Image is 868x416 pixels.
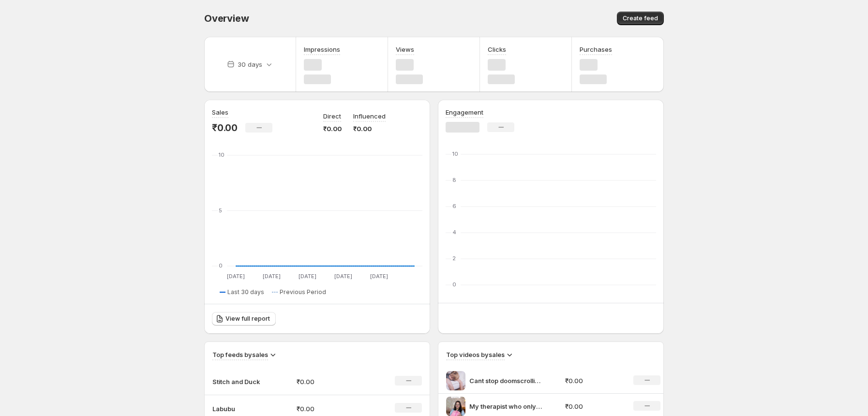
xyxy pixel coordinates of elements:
p: Labubu [212,404,261,414]
h3: Engagement [446,107,483,117]
text: [DATE] [227,273,245,280]
p: ₹0.00 [353,124,386,134]
span: View full report [225,315,270,323]
a: View full report [212,312,276,326]
text: [DATE] [299,273,316,280]
p: ₹0.00 [565,376,622,386]
text: 8 [452,177,456,183]
text: 6 [452,203,456,209]
img: Cant stop doomscrolling at night Try snuggling a plushie that breathes instead of overthinking It... [446,371,465,390]
h3: Sales [212,107,228,117]
button: Create feed [617,12,664,25]
span: Last 30 days [227,288,264,296]
span: Previous Period [280,288,326,296]
text: 10 [452,150,458,157]
text: 0 [219,262,223,269]
text: 2 [452,255,456,262]
img: My therapist who only asks for my hugs Fusked Breathing Strawberry Rabbit - Link in Bio strawberr... [446,397,465,416]
p: ₹0.00 [212,122,238,134]
p: 30 days [238,59,262,69]
p: Cant stop doomscrolling at night Try snuggling a plushie that breathes instead of overthinking It... [469,376,542,386]
h3: Clicks [488,45,506,54]
text: [DATE] [370,273,388,280]
text: 4 [452,229,456,236]
span: Overview [204,13,249,24]
p: ₹0.00 [297,377,365,386]
p: ₹0.00 [565,401,622,411]
text: 10 [219,151,224,158]
p: Influenced [353,111,386,121]
p: ₹0.00 [297,404,365,414]
h3: Purchases [580,45,612,54]
text: 5 [219,207,222,214]
h3: Top feeds by sales [212,350,268,359]
h3: Impressions [304,45,340,54]
p: ₹0.00 [323,124,342,134]
p: My therapist who only asks for my hugs [PERSON_NAME] Breathing Strawberry Rabbit - Link in Bio st... [469,401,542,411]
h3: Views [396,45,414,54]
span: Create feed [623,15,658,22]
text: 0 [452,281,456,288]
text: [DATE] [334,273,352,280]
h3: Top videos by sales [446,350,505,359]
p: Direct [323,111,341,121]
p: Stitch and Duck [212,377,261,386]
text: [DATE] [263,273,281,280]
